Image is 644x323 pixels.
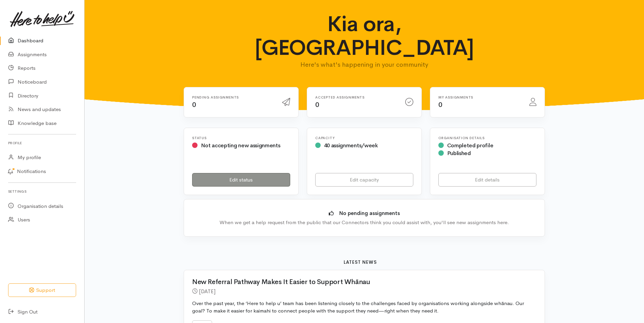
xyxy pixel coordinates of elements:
b: No pending assignments [339,210,400,216]
p: Here's what's happening in your community [233,60,496,69]
h6: My assignments [438,95,521,99]
a: Edit details [438,173,536,187]
span: 0 [315,101,319,109]
h6: Capacity [315,136,413,140]
span: 0 [438,101,442,109]
span: 0 [192,101,196,109]
span: Not accepting new assignments [201,142,280,149]
h2: New Referral Pathway Makes It Easier to Support Whānau [192,278,528,286]
span: Completed profile [447,142,493,149]
h6: Settings [8,187,76,196]
h6: Accepted assignments [315,95,397,99]
span: 40 assignments/week [324,142,378,149]
span: Published [447,150,471,157]
h6: Status [192,136,290,140]
h1: Kia ora, [GEOGRAPHIC_DATA] [233,12,496,60]
p: Over the past year, the ‘Here to help u’ team has been listening closely to the challenges faced ... [192,300,536,315]
time: [DATE] [199,288,215,295]
a: Edit capacity [315,173,413,187]
h6: Profile [8,138,76,148]
h6: Pending assignments [192,95,274,99]
b: Latest news [344,259,377,265]
h6: Organisation Details [438,136,536,140]
button: Support [8,283,76,297]
div: When we get a help request from the public that our Connectors think you could assist with, you'l... [194,219,534,227]
a: Edit status [192,173,290,187]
